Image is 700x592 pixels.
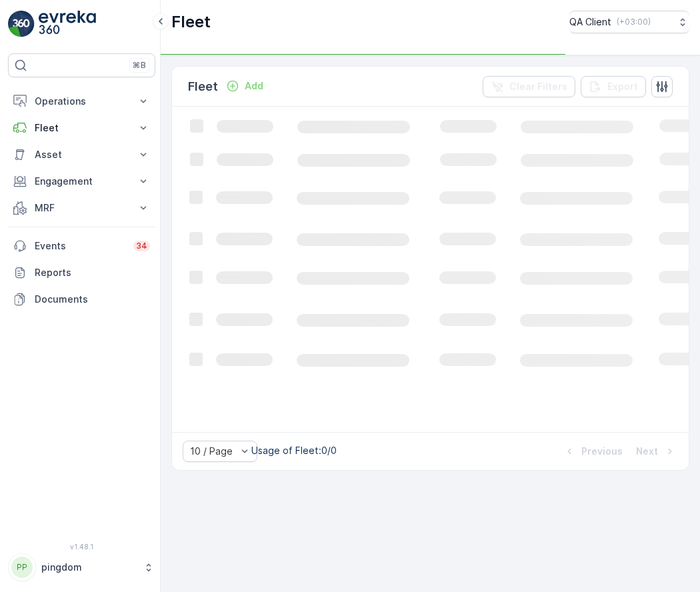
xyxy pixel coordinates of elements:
button: Next [635,443,678,459]
p: Usage of Fleet : 0/0 [251,444,337,457]
p: Operations [35,95,129,108]
a: Documents [8,286,155,313]
a: Reports [8,259,155,286]
img: logo_light-DOdMpM7g.png [39,11,96,37]
p: Fleet [35,121,129,135]
p: Documents [35,293,150,306]
p: Reports [35,266,150,279]
button: Export [581,76,646,97]
a: Events34 [8,233,155,259]
p: Fleet [188,77,218,96]
button: QA Client(+03:00) [569,11,689,33]
button: Add [221,78,269,94]
p: Events [35,239,125,253]
button: Operations [8,88,155,115]
p: Next [636,445,658,458]
p: QA Client [569,15,611,29]
p: ⌘B [133,60,146,71]
button: Fleet [8,115,155,141]
p: ( +03:00 ) [617,17,651,27]
p: pingdom [41,561,137,574]
img: logo [8,11,35,37]
p: Previous [581,445,623,458]
button: Clear Filters [483,76,575,97]
button: Engagement [8,168,155,195]
button: PPpingdom [8,553,155,581]
div: PP [11,557,33,578]
p: 34 [136,241,147,251]
p: MRF [35,201,129,215]
p: Engagement [35,175,129,188]
button: Asset [8,141,155,168]
button: Previous [561,443,624,459]
p: Add [245,79,263,93]
p: Export [607,80,638,93]
p: Fleet [171,11,211,33]
button: MRF [8,195,155,221]
p: Asset [35,148,129,161]
span: v 1.48.1 [8,543,155,551]
p: Clear Filters [509,80,567,93]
